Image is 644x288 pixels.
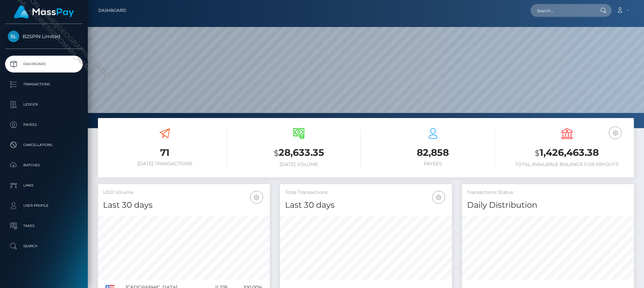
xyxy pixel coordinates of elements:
a: Dashboard [5,56,83,73]
h4: Daily Distribution [467,199,629,211]
p: Transactions [8,79,80,89]
p: Payees [8,120,80,130]
p: Ledger [8,99,80,110]
a: Cancellations [5,137,83,153]
p: Batches [8,160,80,170]
small: $ [274,148,279,158]
a: Batches [5,157,83,174]
h3: 71 [103,146,227,159]
h6: [DATE] Transactions [103,161,227,167]
a: Taxes [5,218,83,234]
h3: 28,633.35 [237,146,361,160]
span: B2SPIN Limited [5,33,83,39]
h5: Total Transactions [285,189,447,196]
a: Ledger [5,96,83,113]
h5: USD Volume [103,189,265,196]
p: Taxes [8,221,80,231]
img: B2SPIN Limited [8,31,19,42]
a: Transactions [5,76,83,93]
a: Links [5,177,83,194]
a: Payees [5,116,83,133]
input: Search... [531,4,594,17]
h6: [DATE] Volume [237,162,361,167]
h4: Last 30 days [103,199,265,211]
small: $ [535,148,540,158]
h3: 82,858 [371,146,495,159]
h5: Transactions Status [467,189,629,196]
p: Search [8,241,80,251]
h6: Payees [371,161,495,167]
a: User Profile [5,197,83,214]
p: User Profile [8,201,80,211]
a: Dashboard [98,3,126,18]
a: Search [5,238,83,255]
p: Dashboard [8,59,80,69]
h4: Last 30 days [285,199,447,211]
h6: Total Available Balance for Payouts [505,162,629,167]
img: MassPay Logo [14,5,74,19]
h3: 1,426,463.38 [505,146,629,160]
p: Links [8,180,80,191]
p: Cancellations [8,140,80,150]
